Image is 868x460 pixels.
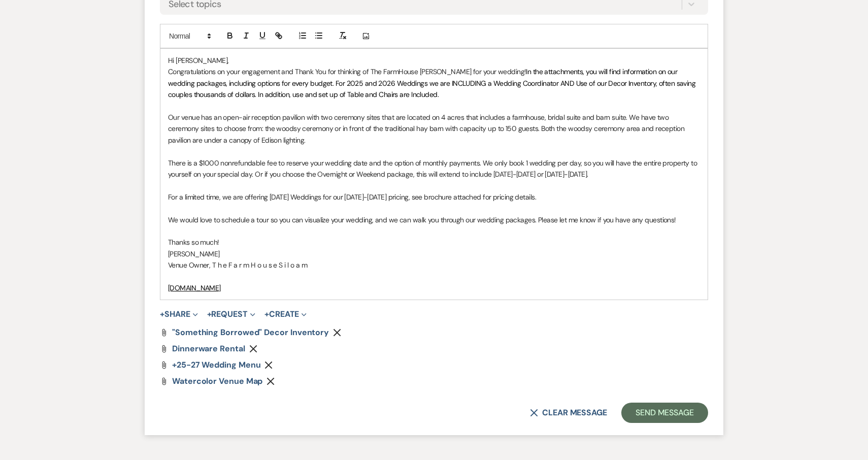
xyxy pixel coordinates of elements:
a: "Something Borrowed" Decor Inventory [172,328,329,337]
a: Watercolor Venue Map [172,377,262,385]
button: Clear message [530,409,607,417]
span: + [264,310,269,318]
p: Our venue has an open-air reception pavilion with two ceremony sites that are located on 4 acres ... [168,112,700,146]
span: "Something Borrowed" Decor Inventory [172,327,329,338]
span: + [160,310,164,318]
p: There is a $1000 nonrefundable fee to reserve your wedding date and the option of monthly payment... [168,157,700,180]
p: For a limited time, we are offering [DATE] Weddings for our [DATE]-[DATE] pricing, see brochure a... [168,191,700,203]
span: + [207,310,212,318]
span: Dinnerware Rental [172,343,245,354]
span: Watercolor Venue Map [172,376,262,386]
a: [DOMAIN_NAME] [168,283,221,292]
button: Share [160,310,198,318]
span: In the attachments, you will find information on our wedding packages, including options for ever... [168,67,697,99]
button: Send Message [621,403,708,423]
p: [PERSON_NAME] [168,248,700,259]
p: We would love to schedule a tour so you can visualize your wedding, and we can walk you through o... [168,214,700,225]
button: Create [264,310,307,318]
span: +25-27 Wedding Menu [172,359,260,370]
button: Request [207,310,255,318]
p: Venue Owner, T h e F a r m H o u s e S i l o a m [168,259,700,271]
a: Dinnerware Rental [172,345,245,353]
a: +25-27 Wedding Menu [172,361,260,369]
p: Hi [PERSON_NAME], [168,55,700,66]
p: Congratulations on your engagement and Thank You for thinking of The FarmHouse [PERSON_NAME] for ... [168,66,700,100]
p: Thanks so much! [168,237,700,248]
